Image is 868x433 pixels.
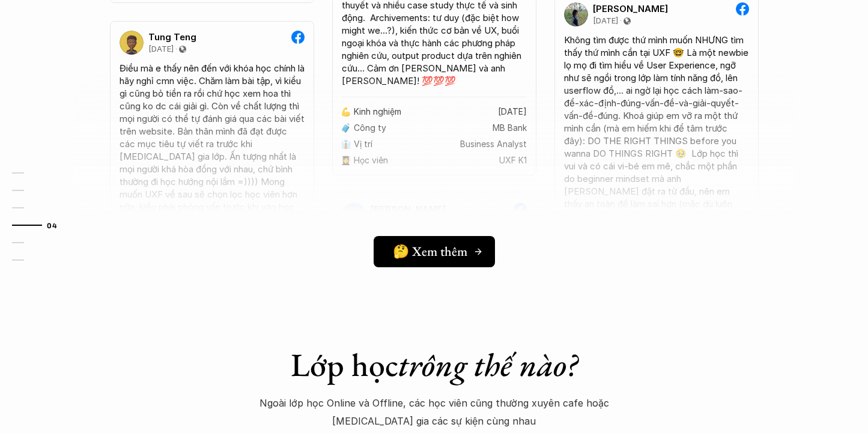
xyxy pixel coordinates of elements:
[374,236,495,267] a: 🤔 Xem thêm
[148,44,174,54] p: [DATE]
[12,218,69,232] a: 04
[148,32,196,43] p: Tung Teng
[564,34,749,298] div: Không tìm được thứ mình muốn NHƯNG tìm thấy thứ mình cần tại UXF 🤓 Là một newbie lọ mọ đi tìm hiể...
[593,16,618,26] p: [DATE]
[225,345,644,384] h1: Lớp học
[593,4,668,14] p: [PERSON_NAME]
[252,394,617,431] p: Ngoài lớp học Online và Offline, các học viên cũng thường xuyên cafe hoặc [MEDICAL_DATA] gia các ...
[120,62,305,226] div: Điều mà e thấy nên đến với khóa học chính là hãy nghỉ cmn việc. Chăm làm bài tập, vì kiểu gì cũng...
[393,244,467,259] h5: 🤔 Xem thêm
[47,221,57,229] strong: 04
[110,21,314,314] a: Tung Teng[DATE]Điều mà e thấy nên đến với khóa học chính là hãy nghỉ cmn việc. Chăm làm bài tập, ...
[398,344,577,386] em: trông thế nào?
